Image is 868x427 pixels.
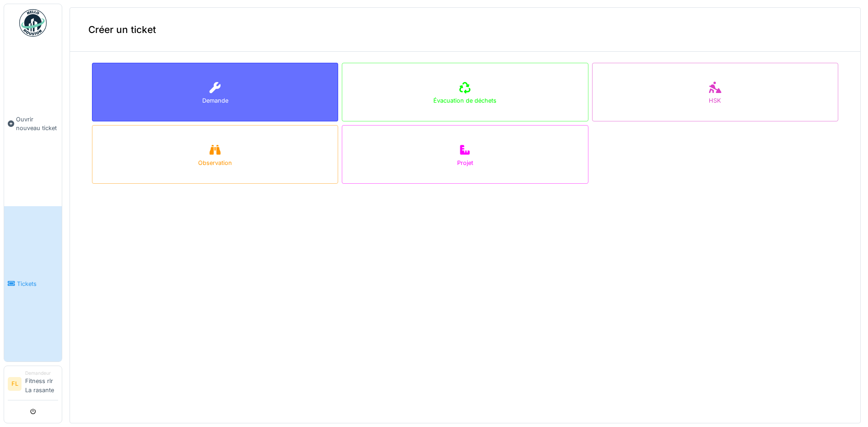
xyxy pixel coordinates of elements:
[202,96,228,105] div: Demande
[457,159,473,167] div: Projet
[70,8,860,52] div: Créer un ticket
[16,115,58,132] span: Ouvrir nouveau ticket
[8,377,22,391] li: FL
[25,370,58,377] div: Demandeur
[198,159,232,167] div: Observation
[25,370,58,398] li: Fitness rlr La rasante
[17,279,58,288] span: Tickets
[433,96,496,105] div: Évacuation de déchets
[4,206,62,361] a: Tickets
[19,9,47,37] img: Badge_color-CXgf-gQk.svg
[8,370,58,400] a: FL DemandeurFitness rlr La rasante
[709,96,721,105] div: HSK
[4,42,62,206] a: Ouvrir nouveau ticket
